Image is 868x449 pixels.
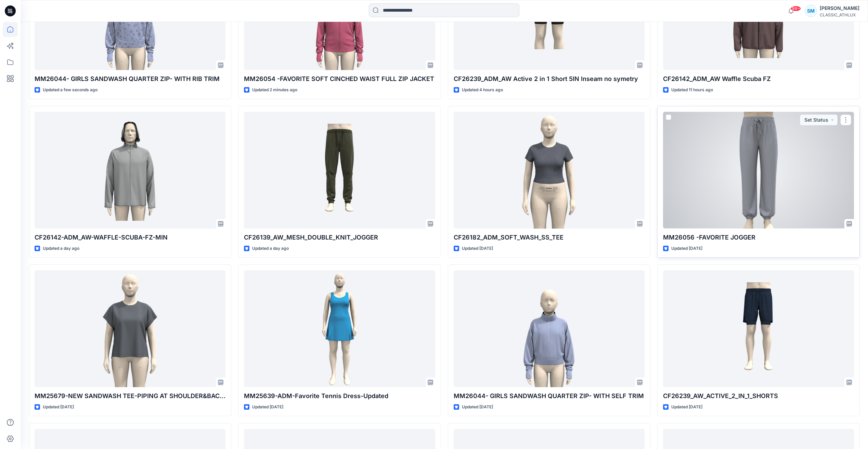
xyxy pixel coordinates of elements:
[820,4,859,12] div: [PERSON_NAME]
[454,74,645,84] p: CF26239_ADM_AW Active 2 in 1 Short 5IN Inseam no symetry
[244,270,435,387] a: MM25639-ADM-Favorite Tennis Dress-Updated
[663,74,854,84] p: CF26142_ADM_AW Waffle Scuba FZ
[244,233,435,242] p: CF26139_AW_MESH_DOUBLE_KNIT_JOGGER
[35,391,225,401] p: MM25679-NEW SANDWASH TEE-PIPING AT SHOULDER&BACK YOKE
[462,404,493,411] p: Updated [DATE]
[35,74,225,84] p: MM26044- GIRLS SANDWASH QUARTER ZIP- WITH RIB TRIM
[663,270,854,387] a: CF26239_AW_ACTIVE_2_IN_1_SHORTS
[805,5,817,17] div: SM
[454,233,645,242] p: CF26182_ADM_SOFT_WASH_SS_TEE
[454,112,645,228] a: CF26182_ADM_SOFT_WASH_SS_TEE
[462,245,493,252] p: Updated [DATE]
[35,112,225,228] a: CF26142-ADM_AW-WAFFLE-SCUBA-FZ-MIN
[454,391,645,401] p: MM26044- GIRLS SANDWASH QUARTER ZIP- WITH SELF TRIM
[252,86,297,94] p: Updated 2 minutes ago
[252,404,283,411] p: Updated [DATE]
[663,233,854,242] p: MM26056 -FAVORITE JOGGER
[820,12,859,17] div: CLASSIC_ATHLUX
[35,270,225,387] a: MM25679-NEW SANDWASH TEE-PIPING AT SHOULDER&BACK YOKE
[43,404,74,411] p: Updated [DATE]
[244,74,435,84] p: MM26054 -FAVORITE SOFT CINCHED WAIST FULL ZIP JACKET
[43,245,79,252] p: Updated a day ago
[454,270,645,387] a: MM26044- GIRLS SANDWASH QUARTER ZIP- WITH SELF TRIM
[791,6,801,11] span: 99+
[671,86,713,94] p: Updated 11 hours ago
[35,233,225,242] p: CF26142-ADM_AW-WAFFLE-SCUBA-FZ-MIN
[462,86,503,94] p: Updated 4 hours ago
[244,391,435,401] p: MM25639-ADM-Favorite Tennis Dress-Updated
[663,391,854,401] p: CF26239_AW_ACTIVE_2_IN_1_SHORTS
[671,404,702,411] p: Updated [DATE]
[43,86,98,94] p: Updated a few seconds ago
[244,112,435,228] a: CF26139_AW_MESH_DOUBLE_KNIT_JOGGER
[252,245,289,252] p: Updated a day ago
[671,245,702,252] p: Updated [DATE]
[663,112,854,228] a: MM26056 -FAVORITE JOGGER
